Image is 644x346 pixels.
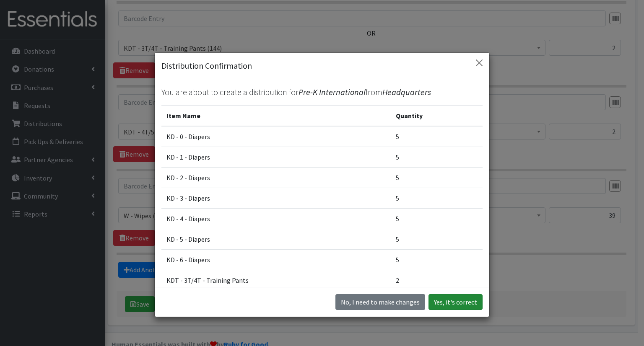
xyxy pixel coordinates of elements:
td: KD - 0 - Diapers [161,126,391,147]
td: 5 [391,229,483,250]
td: 5 [391,188,483,209]
td: 5 [391,147,483,168]
th: Quantity [391,106,483,127]
td: 2 [391,270,483,291]
button: Yes, it's correct [428,294,483,310]
td: KDT - 3T/4T - Training Pants [161,270,391,291]
span: Pre-K International [299,87,366,97]
th: Item Name [161,106,391,127]
td: KD - 4 - Diapers [161,209,391,229]
h5: Distribution Confirmation [161,59,252,72]
td: KD - 2 - Diapers [161,168,391,188]
button: No I need to make changes [335,294,425,310]
td: KD - 6 - Diapers [161,250,391,270]
p: You are about to create a distribution for from [161,86,483,98]
td: 5 [391,250,483,270]
td: 5 [391,126,483,147]
td: KD - 5 - Diapers [161,229,391,250]
button: Close [473,56,486,70]
td: 5 [391,168,483,188]
span: Headquarters [382,87,431,97]
td: KD - 1 - Diapers [161,147,391,168]
td: 5 [391,209,483,229]
td: KD - 3 - Diapers [161,188,391,209]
